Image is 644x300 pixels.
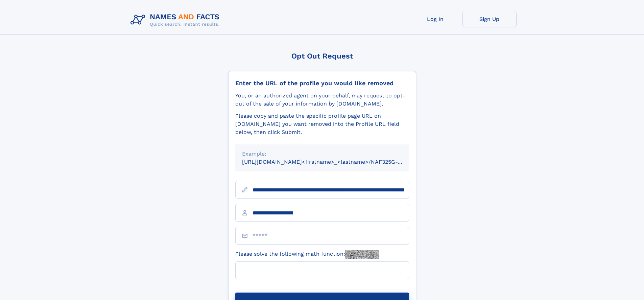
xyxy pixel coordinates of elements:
[235,92,409,108] div: You, or an authorized agent on your behalf, may request to opt-out of the sale of your informatio...
[242,150,402,158] div: Example:
[242,159,422,165] small: [URL][DOMAIN_NAME]<firstname>_<lastname>/NAF325G-xxxxxxxx
[235,79,409,87] div: Enter the URL of the profile you would like removed
[235,112,409,136] div: Please copy and paste the specific profile page URL on [DOMAIN_NAME] you want removed into the Pr...
[235,250,379,259] label: Please solve the following math function:
[408,11,462,27] a: Log In
[228,52,416,60] div: Opt Out Request
[128,11,225,29] img: Logo Names and Facts
[462,11,517,27] a: Sign Up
